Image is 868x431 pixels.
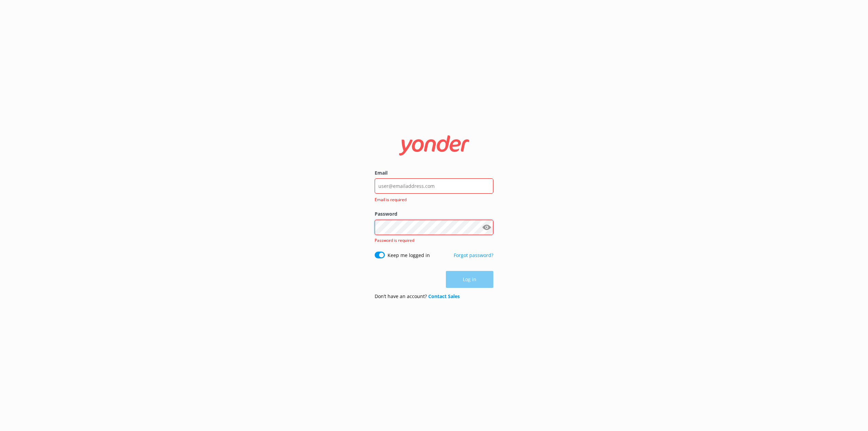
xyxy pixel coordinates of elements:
[428,293,460,299] a: Contact Sales
[375,293,460,300] p: Don’t have an account?
[375,196,489,203] span: Email is required
[375,169,493,177] label: Email
[375,178,493,194] input: user@emailaddress.com
[480,220,493,234] button: Show password
[454,252,493,258] a: Forgot password?
[375,210,493,218] label: Password
[388,252,430,259] label: Keep me logged in
[375,237,414,243] span: Password is required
